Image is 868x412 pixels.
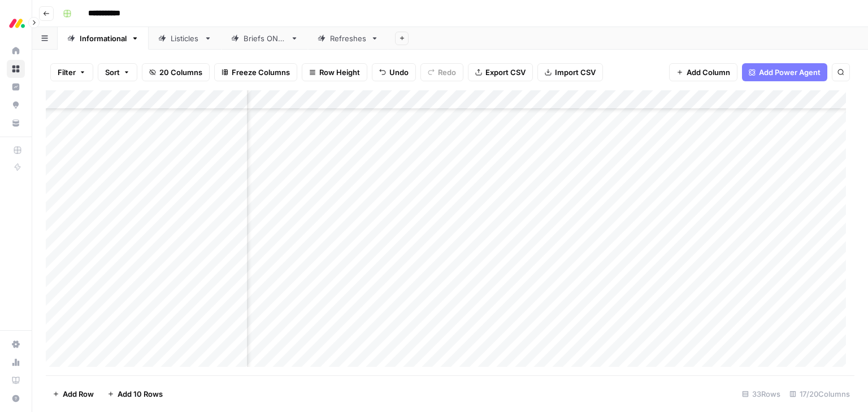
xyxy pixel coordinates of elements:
[372,63,416,81] button: Undo
[46,385,101,403] button: Add Row
[63,388,94,400] span: Add Row
[80,33,127,44] div: Informational
[742,63,827,81] button: Add Power Agent
[232,67,290,78] span: Freeze Columns
[555,67,596,78] span: Import CSV
[7,60,25,78] a: Browse
[7,96,25,114] a: Opportunities
[214,63,297,81] button: Freeze Columns
[7,353,25,371] a: Usage
[159,67,202,78] span: 20 Columns
[7,371,25,389] a: Learning Hub
[7,335,25,353] a: Settings
[537,63,603,81] button: Import CSV
[737,385,785,403] div: 33 Rows
[7,389,25,407] button: Help + Support
[485,67,526,78] span: Export CSV
[149,27,222,50] a: Listicles
[7,9,25,37] button: Workspace: Monday.com
[244,33,286,44] div: Briefs ONLY
[468,63,533,81] button: Export CSV
[98,63,137,81] button: Sort
[58,27,149,50] a: Informational
[330,33,366,44] div: Refreshes
[171,33,199,44] div: Listicles
[7,13,27,33] img: Monday.com Logo
[7,78,25,96] a: Insights
[308,27,388,50] a: Refreshes
[58,67,76,78] span: Filter
[142,63,210,81] button: 20 Columns
[7,114,25,132] a: Your Data
[118,388,163,400] span: Add 10 Rows
[438,67,456,78] span: Redo
[7,42,25,60] a: Home
[50,63,93,81] button: Filter
[222,27,308,50] a: Briefs ONLY
[389,67,409,78] span: Undo
[302,63,367,81] button: Row Height
[101,385,170,403] button: Add 10 Rows
[669,63,737,81] button: Add Column
[785,385,854,403] div: 17/20 Columns
[105,67,120,78] span: Sort
[687,67,730,78] span: Add Column
[319,67,360,78] span: Row Height
[759,67,821,78] span: Add Power Agent
[420,63,463,81] button: Redo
